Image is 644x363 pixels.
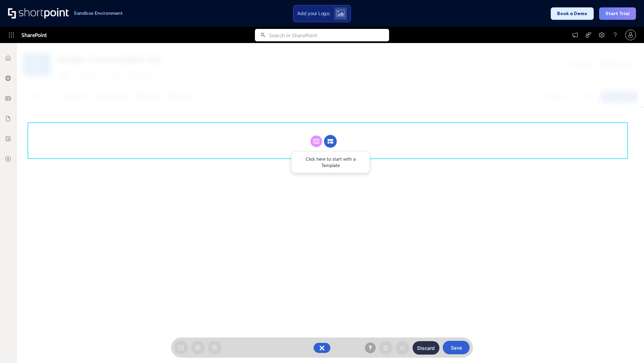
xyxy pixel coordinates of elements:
[551,7,594,20] button: Book a Demo
[443,341,470,354] button: Save
[336,10,345,17] img: Upload logo
[74,11,123,15] h1: Sandbox Environment
[21,27,47,43] span: SharePoint
[297,10,330,16] span: Add your Logo:
[610,331,644,363] iframe: Chat Widget
[413,341,439,355] button: Discard
[599,7,636,20] button: Start Trial
[269,29,389,41] input: Search in SharePoint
